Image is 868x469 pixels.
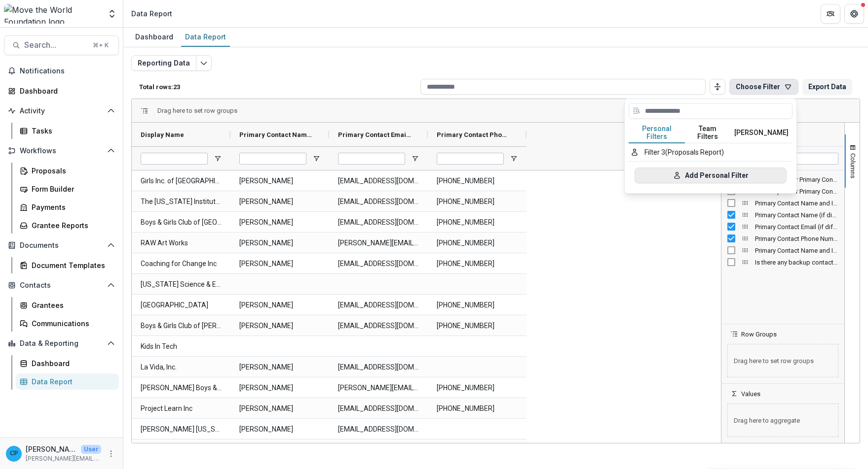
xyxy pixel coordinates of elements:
button: Reporting Data [131,55,196,71]
button: Filter 3 (Proposals Report) [629,143,793,161]
a: Document Templates [16,257,119,273]
button: Team Filters [685,123,730,143]
a: Form Builder [16,181,119,197]
span: [PHONE_NUMBER] [437,254,518,274]
span: Primary Contact Phone Number (if different from Executive Director) (PHONE_NUMBER) [755,235,838,242]
span: Display Name [141,131,184,138]
div: Is there any backup contact besides the ED and primary one listed above? A general email (eg. gra... [721,256,844,268]
button: [PERSON_NAME] [730,123,793,143]
span: [PHONE_NUMBER] [437,192,518,212]
span: Data & Reporting [20,339,103,348]
span: [PHONE_NUMBER] [437,399,518,419]
span: Primary Contact Name (if different from Executive Director) (SHORT_TEXT) [239,131,312,138]
div: ⌘ + K [91,40,111,51]
span: [PERSON_NAME] [239,171,320,191]
a: Grantees [16,297,119,313]
span: LEAP for Education, Inc. [141,440,222,460]
span: [EMAIL_ADDRESS][DOMAIN_NAME] [338,316,419,336]
p: Total rows: 23 [139,83,416,91]
span: Primary Contact Name and Information if different from ED include email and phone [755,200,838,207]
a: Proposals [16,163,119,179]
button: Open Activity [4,103,119,119]
span: [EMAIL_ADDRESS][DOMAIN_NAME] [338,192,419,212]
div: Primary Contact Name and Information if different from ED include email and phone Column [721,197,844,209]
span: Values [741,390,760,398]
span: [PHONE_NUMBER] [437,171,518,191]
div: Payments [32,202,111,212]
span: Is there any backup contact besides the ED and primary one listed above? A general email (eg. gra... [755,259,838,266]
button: Open Documents [4,237,119,253]
span: [PHONE_NUMBER] [437,295,518,315]
span: [PERSON_NAME] [239,295,320,315]
span: [PERSON_NAME] [239,192,320,212]
button: Open Data & Reporting [4,335,119,351]
span: [EMAIL_ADDRESS][DOMAIN_NAME] [338,254,419,274]
button: Personal Filters [629,123,685,143]
div: Document Templates [32,260,111,270]
div: Row Groups [721,338,844,383]
span: Drag here to set row groups [157,107,237,114]
a: Dashboard [16,355,119,371]
a: Tasks [16,123,119,139]
span: Boys & Girls Club of [GEOGRAPHIC_DATA] [141,212,222,233]
p: [PERSON_NAME] [26,444,77,454]
p: [PERSON_NAME][EMAIL_ADDRESS][DOMAIN_NAME] [26,454,101,463]
div: Form Builder [32,184,111,194]
button: Open Workflows [4,143,119,159]
div: Tasks [32,126,111,136]
button: Get Help [844,4,864,24]
span: Notifications [20,67,115,75]
span: The [US_STATE] Institute for a New Commonwealth, Inc. [141,192,222,212]
div: Data Report [131,8,172,19]
a: Payments [16,199,119,215]
div: Dashboard [32,358,111,368]
span: [PERSON_NAME] [239,357,320,377]
span: Search... [24,40,87,50]
a: Communications [16,315,119,332]
span: [EMAIL_ADDRESS][DOMAIN_NAME] [338,399,419,419]
div: Data Report [32,376,111,387]
span: [PHONE_NUMBER] [437,378,518,398]
div: Primary Contact Name and Information (if different from above) (FORMATTED_TEXT) Column [721,244,844,256]
span: [PERSON_NAME] [US_STATE] - [GEOGRAPHIC_DATA] [141,419,222,439]
a: Dashboard [131,28,177,47]
span: RAW Art Works [141,233,222,253]
span: Coaching for Change Inc [141,254,222,274]
button: Open Filter Menu [312,155,320,163]
button: Partners [821,4,840,24]
span: Primary Contact Name and Information (if different from above) (FORMATTED_TEXT) [755,247,838,254]
a: Data Report [16,373,119,390]
span: Activity [20,107,103,115]
span: [PHONE_NUMBER] [437,212,518,233]
span: Kids In Tech [141,336,222,357]
span: Columns [849,153,857,178]
span: [PERSON_NAME] [239,399,320,419]
div: Dashboard [20,86,111,96]
a: Grantee Reports [16,217,119,234]
img: Move the World Foundation logo [4,4,101,24]
span: Girls Inc. of [GEOGRAPHIC_DATA] [141,171,222,191]
button: Toggle auto height [710,79,725,95]
span: Drag here to set row groups [727,344,838,377]
span: Drag here to aggregate [727,403,838,437]
span: [PERSON_NAME][EMAIL_ADDRESS][DOMAIN_NAME] [338,233,419,253]
span: [EMAIL_ADDRESS][DOMAIN_NAME] [338,357,419,377]
div: Column List 8 Columns [721,173,844,268]
button: Open entity switcher [105,4,119,24]
span: Boys & Girls Club of [PERSON_NAME] [141,316,222,336]
button: More [105,448,117,460]
button: Open Filter Menu [214,155,222,163]
button: Choose Filter [729,79,798,95]
span: [PERSON_NAME] [239,254,320,274]
input: Primary Contact Name (if different from Executive Director) (SHORT_TEXT) Filter Input [239,153,306,165]
span: Primary Contact Name (if different from Executive Director) (SHORT_TEXT) [755,211,838,219]
div: Primary Contact Phone Number (if different from Executive Director) (PHONE_NUMBER) Column [721,233,844,244]
div: Values [721,398,844,443]
span: [PHONE_NUMBER] [437,316,518,336]
input: Display Name Filter Input [141,153,208,165]
div: Row Groups [157,107,237,114]
div: Primary Contact Name (if different from Executive Director) (SHORT_TEXT) Column [721,209,844,221]
button: Open Filter Menu [510,155,518,163]
button: Export Data [802,79,852,95]
span: Documents [20,241,103,250]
